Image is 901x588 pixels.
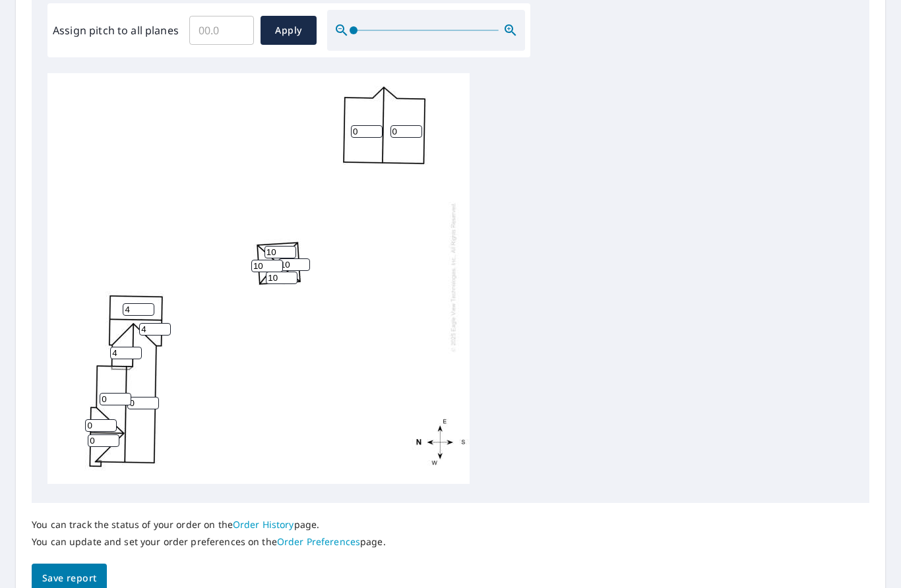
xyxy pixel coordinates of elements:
label: Assign pitch to all planes [53,22,179,38]
input: 00.0 [189,12,254,49]
button: Apply [261,16,317,45]
p: You can track the status of your order on the page. [32,519,386,531]
span: Apply [271,22,306,39]
a: Order History [233,518,294,531]
a: Order Preferences [277,535,360,548]
span: Save report [42,570,96,587]
p: You can update and set your order preferences on the page. [32,536,386,548]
